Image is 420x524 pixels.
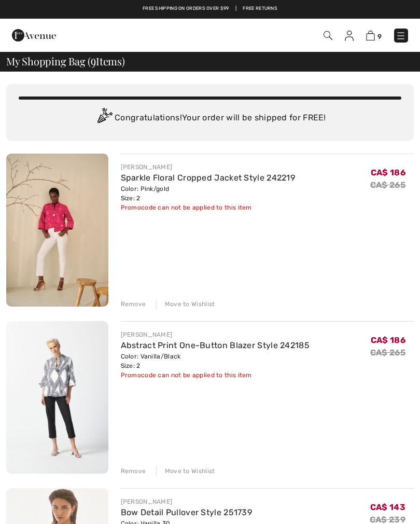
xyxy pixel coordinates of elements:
[371,168,405,177] span: CA$ 186
[19,108,401,129] div: Congratulations! Your order will be shipped for FREE!
[370,180,405,190] s: CA$ 265
[91,53,96,67] span: 9
[12,25,56,46] img: 1ère Avenue
[121,507,253,517] a: Bow Detail Pullover Style 251739
[396,31,406,41] img: Menu
[156,466,215,476] div: Move to Wishlist
[94,108,115,129] img: Congratulation2.svg
[371,335,405,345] span: CA$ 186
[370,348,405,357] s: CA$ 265
[121,203,296,212] div: Promocode can not be applied to this item
[156,299,215,309] div: Move to Wishlist
[12,30,56,39] a: 1ère Avenue
[121,340,310,350] a: Abstract Print One-Button Blazer Style 242185
[121,184,296,203] div: Color: Pink/gold Size: 2
[6,154,108,307] img: Sparkle Floral Cropped Jacket Style 242219
[121,352,310,370] div: Color: Vanilla/Black Size: 2
[121,466,146,476] div: Remove
[370,502,405,512] span: CA$ 143
[121,330,310,339] div: [PERSON_NAME]
[366,29,382,42] a: 9
[324,31,332,40] img: Search
[235,5,236,12] span: |
[121,497,253,506] div: [PERSON_NAME]
[121,173,296,183] a: Sparkle Floral Cropped Jacket Style 242219
[121,299,146,309] div: Remove
[345,31,354,41] img: My Info
[121,162,296,172] div: [PERSON_NAME]
[377,33,382,40] span: 9
[143,5,229,12] a: Free shipping on orders over $99
[6,321,108,474] img: Abstract Print One-Button Blazer Style 242185
[366,31,375,40] img: Shopping Bag
[121,370,310,380] div: Promocode can not be applied to this item
[6,56,125,66] span: My Shopping Bag ( Items)
[243,5,277,12] a: Free Returns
